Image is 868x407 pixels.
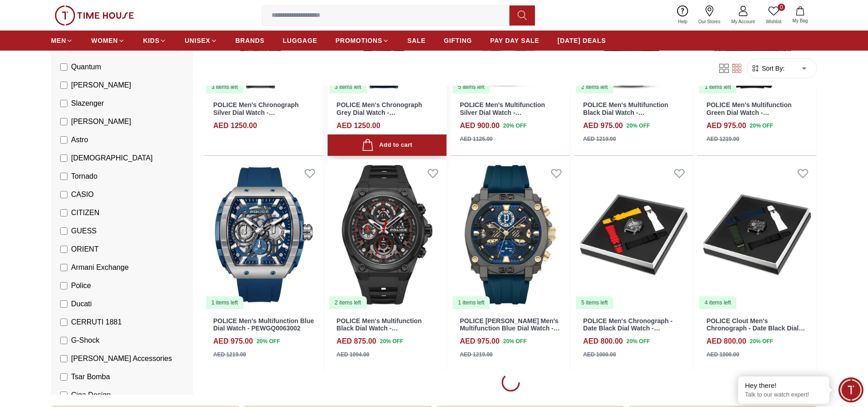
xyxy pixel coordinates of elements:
[143,36,159,45] span: KIDS
[697,160,817,310] a: POLICE Clout Men's Chronograph - Date Black Dial Watch - PEWGO0052401-SET4 items left
[71,171,98,182] span: Tornado
[745,391,822,399] p: Talk to our watch expert!
[706,101,791,124] a: POLICE Men's Multifunction Green Dial Watch - PEWGQ0063003
[60,319,67,326] input: CERRUTI 1881
[60,173,67,180] input: Tornado
[213,101,299,124] a: POLICE Men's Chronograph Silver Dial Watch - PEWGR0074302
[283,36,318,45] span: LUGGAGE
[257,337,280,345] span: 20 % OFF
[583,101,668,124] a: POLICE Men's Multifunction Black Dial Watch - PEWGQ0071901
[71,62,101,72] span: Quantum
[71,335,99,346] span: G-Shock
[60,300,67,308] input: Ducati
[460,120,499,131] h4: AED 900.00
[329,81,367,93] div: 3 items left
[695,18,724,25] span: Our Stores
[583,120,623,131] h4: AED 975.00
[576,296,613,309] div: 5 items left
[337,120,380,131] h4: AED 1250.00
[60,246,67,253] input: ORIENT
[693,4,726,27] a: Our Stores
[71,299,92,309] span: Ducati
[583,135,616,143] div: AED 1219.00
[460,317,560,340] a: POLICE [PERSON_NAME] Men's Multifunction Blue Dial Watch - PEWGQ0040001
[71,98,104,109] span: Slazenger
[460,350,493,359] div: AED 1219.00
[444,36,472,45] span: GIFTING
[51,36,66,45] span: MEN
[71,353,172,364] span: [PERSON_NAME] Accessories
[444,32,472,49] a: GIFTING
[60,82,67,89] input: [PERSON_NAME]
[380,337,403,345] span: 20 % OFF
[60,63,67,71] input: Quantum
[71,226,97,237] span: GUESS
[60,136,67,144] input: Astro
[60,355,67,362] input: [PERSON_NAME] Accessories
[337,317,422,340] a: POLICE Men's Multifunction Black Dial Watch - PEWGQ0054303
[838,377,863,402] div: Chat Widget
[328,160,447,310] a: POLICE Men's Multifunction Black Dial Watch - PEWGQ00543032 items left
[60,227,67,235] input: GUESS
[71,280,91,291] span: Police
[60,264,67,271] input: Armani Exchange
[451,160,570,310] a: POLICE Norwood Men's Multifunction Blue Dial Watch - PEWGQ00400011 items left
[143,32,166,49] a: KIDS
[236,36,265,45] span: BRANDS
[60,100,67,107] input: Slazenger
[213,317,314,332] a: POLICE Men's Multifunction Blue Dial Watch - PEWGQ0063002
[558,32,606,49] a: [DATE] DEALS
[583,350,616,359] div: AED 1000.00
[503,337,526,345] span: 20 % OFF
[460,135,493,143] div: AED 1125.00
[337,101,422,124] a: POLICE Men's Chronograph Grey Dial Watch - PEWGR0074301
[60,392,67,399] input: Ciga Design
[328,160,447,310] img: POLICE Men's Multifunction Black Dial Watch - PEWGQ0054303
[283,32,318,49] a: LUGGAGE
[335,32,389,49] a: PROMOTIONS
[71,134,88,145] span: Astro
[699,81,736,93] div: 1 items left
[789,17,812,24] span: My Bag
[787,5,813,26] button: My Bag
[728,18,759,25] span: My Account
[71,153,153,164] span: [DEMOGRAPHIC_DATA]
[706,336,746,347] h4: AED 800.00
[627,337,650,345] span: 20 % OFF
[583,336,623,347] h4: AED 800.00
[583,317,673,340] a: POLICE Men's Chronograph - Date Black Dial Watch - PEWGO0052402-SET
[558,36,606,45] span: [DATE] DEALS
[706,350,739,359] div: AED 1000.00
[213,336,253,347] h4: AED 975.00
[71,371,110,382] span: Tsar Bomba
[778,4,785,11] span: 0
[460,101,545,124] a: POLICE Men's Multifunction Silver Dial Watch - PEWGQ0071902
[55,5,134,26] img: ...
[452,81,490,93] div: 5 items left
[71,189,94,200] span: CASIO
[185,36,210,45] span: UNISEX
[71,80,131,91] span: [PERSON_NAME]
[91,36,118,45] span: WOMEN
[60,155,67,162] input: [DEMOGRAPHIC_DATA]
[362,139,412,151] div: Add to cart
[460,336,499,347] h4: AED 975.00
[490,36,539,45] span: PAY DAY SALE
[71,262,128,273] span: Armani Exchange
[206,81,243,93] div: 3 items left
[236,32,265,49] a: BRANDS
[706,135,739,143] div: AED 1219.00
[697,160,817,310] img: POLICE Clout Men's Chronograph - Date Black Dial Watch - PEWGO0052401-SET
[71,116,131,127] span: [PERSON_NAME]
[71,317,122,328] span: CERRUTI 1881
[574,160,693,310] a: POLICE Men's Chronograph - Date Black Dial Watch - PEWGO0052402-SET5 items left
[674,18,691,25] span: Help
[745,381,822,390] div: Hey there!
[407,32,426,49] a: SALE
[760,64,785,73] span: Sort By:
[627,122,650,130] span: 20 % OFF
[60,373,67,381] input: Tsar Bomba
[185,32,217,49] a: UNISEX
[574,160,693,310] img: POLICE Men's Chronograph - Date Black Dial Watch - PEWGO0052402-SET
[328,134,447,156] button: Add to cart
